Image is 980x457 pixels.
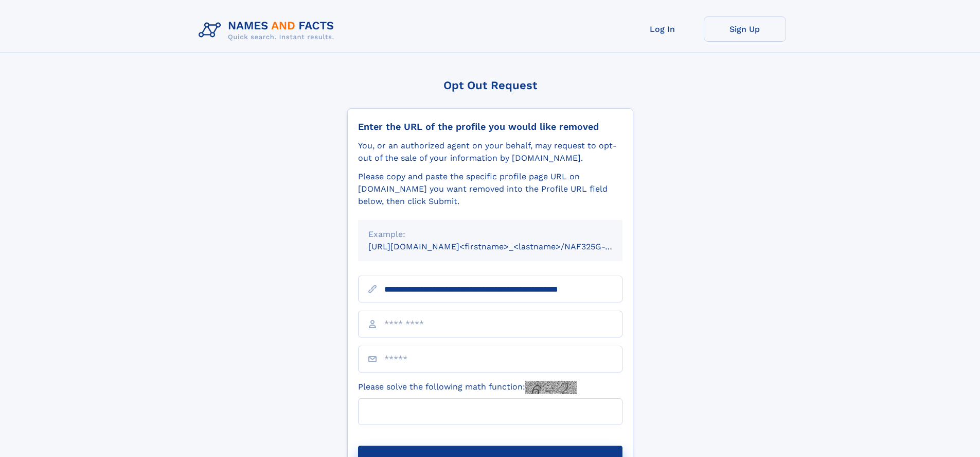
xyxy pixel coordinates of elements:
div: Enter the URL of the profile you would like removed [358,121,622,132]
img: Logo Names and Facts [194,16,343,44]
div: Opt Out Request [347,79,633,92]
div: You, or an authorized agent on your behalf, may request to opt-out of the sale of your informatio... [358,140,622,164]
a: Sign Up [704,16,786,42]
label: Please solve the following math function: [358,381,577,394]
div: Example: [368,228,612,241]
a: Log In [621,16,704,42]
div: Please copy and paste the specific profile page URL on [DOMAIN_NAME] you want removed into the Pr... [358,171,622,208]
small: [URL][DOMAIN_NAME]<firstname>_<lastname>/NAF325G-xxxxxxxx [368,242,642,251]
